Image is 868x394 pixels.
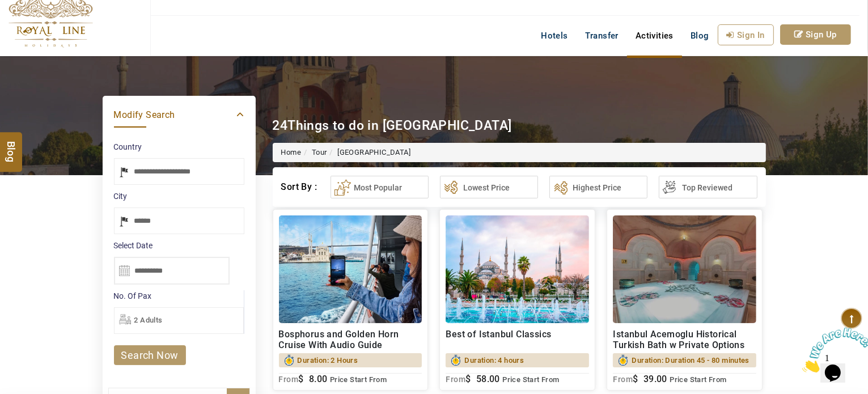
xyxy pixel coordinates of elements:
[273,209,429,391] a: Bosphorus and Golden Horn Cruise With Audio GuideDuration: 2 HoursFrom$ 8.00 Price Start From
[632,353,750,367] span: Duration: Duration 45 - 80 minutes
[330,375,387,384] span: Price Start From
[5,5,9,14] span: 1
[281,148,302,156] a: Home
[659,176,757,198] button: Top Reviewed
[287,118,511,133] span: Things to do in [GEOGRAPHIC_DATA]
[691,31,709,41] span: Blog
[532,24,576,47] a: Hotels
[114,190,244,202] label: City
[439,209,595,391] a: Best of Istanbul ClassicsDuration: 4 hoursFrom$ 58.00 Price Start From
[613,329,756,350] h2: Istanbul Acemoglu Historical Turkish Bath w Private Options
[502,375,559,384] span: Price Start From
[114,141,244,152] label: Country
[279,375,299,384] sub: From
[279,215,422,323] img: 1.jpg
[281,176,319,198] div: Sort By :
[114,345,186,365] a: search now
[309,374,328,384] span: 8.00
[279,329,422,350] h2: Bosphorus and Golden Horn Cruise With Audio Guide
[464,353,524,367] span: Duration: 4 hours
[465,374,471,384] span: $
[114,290,244,302] label: No. Of Pax
[446,375,465,384] sub: From
[798,323,868,377] iframe: chat widget
[273,118,288,133] span: 24
[718,24,774,45] a: Sign In
[643,374,667,384] span: 39.00
[298,374,303,384] span: $
[607,209,763,391] a: Istanbul Acemoglu Historical Turkish Bath w Private OptionsDuration: Duration 45 - 80 minutesFrom...
[134,316,163,324] span: 2 Adults
[670,375,726,384] span: Price Start From
[476,374,500,384] span: 58.00
[114,107,244,121] a: Modify Search
[4,141,19,151] span: Blog
[327,147,411,158] li: [GEOGRAPHIC_DATA]
[633,374,638,384] span: $
[613,375,633,384] sub: From
[613,215,756,323] img: 4_optimized_150.jpg
[298,353,358,367] span: Duration: 2 Hours
[114,240,244,251] label: Select Date
[549,176,647,198] button: Highest Price
[5,5,75,49] img: Chat attention grabber
[440,176,538,198] button: Lowest Price
[331,176,429,198] button: Most Popular
[577,24,627,47] a: Transfer
[627,24,682,47] a: Activities
[446,215,589,323] img: blue%20mosque.jpg
[446,329,589,350] h2: Best of Istanbul Classics
[312,148,327,156] a: Tour
[682,24,718,47] a: Blog
[780,24,851,45] a: Sign Up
